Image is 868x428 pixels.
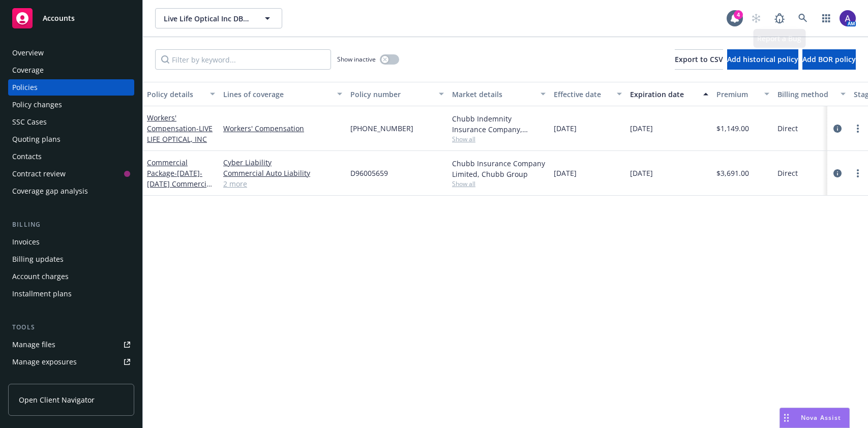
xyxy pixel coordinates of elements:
a: Policy changes [8,97,134,113]
button: Policy details [143,82,219,106]
a: Contract review [8,166,134,182]
a: Installment plans [8,286,134,302]
span: Nova Assist [801,413,841,422]
a: Quoting plans [8,131,134,147]
span: Show all [452,179,546,188]
a: Commercial Auto Liability [223,168,342,178]
a: Accounts [8,4,134,33]
a: Switch app [816,8,836,28]
img: photo [840,10,856,26]
div: Manage exposures [12,354,77,370]
div: Chubb Insurance Company Limited, Chubb Group [452,158,546,179]
span: [DATE] [554,168,577,178]
div: SSC Cases [12,114,47,130]
button: Lines of coverage [219,82,346,106]
a: circleInformation [831,123,844,135]
a: Commercial Package [147,158,213,199]
a: Workers' Compensation [223,123,342,134]
button: Nova Assist [780,408,850,428]
a: more [852,167,864,179]
span: $1,149.00 [716,123,749,134]
span: [DATE] [630,168,653,178]
div: Contract review [12,166,66,182]
button: Effective date [550,82,626,106]
a: Cyber Liability [223,157,342,168]
button: Policy number [346,82,448,106]
a: Workers' Compensation [147,113,213,144]
a: Manage files [8,337,134,353]
div: Billing updates [12,251,64,267]
span: [PHONE_NUMBER] [350,123,413,134]
div: Policies [12,79,38,96]
button: Add historical policy [727,49,798,70]
a: more [852,123,864,135]
div: Policy details [147,89,204,100]
div: Chubb Indemnity Insurance Company, Chubb Group [452,113,546,135]
span: [DATE] [554,123,577,134]
a: SSC Cases [8,114,134,130]
div: Manage files [12,337,55,353]
a: Invoices [8,234,134,250]
span: Direct [777,123,798,134]
div: Quoting plans [12,131,61,147]
button: Billing method [773,82,850,106]
a: Account charges [8,268,134,285]
span: [DATE] [630,123,653,134]
span: Show all [452,135,546,143]
a: Manage certificates [8,371,134,387]
span: - [DATE]-[DATE] Commercial Package Policy [147,168,213,199]
button: Add BOR policy [802,49,856,70]
span: Open Client Navigator [19,394,95,405]
a: Search [793,8,813,28]
button: Live Life Optical Inc DBA: Live Life Optical [155,8,282,28]
span: Show inactive [337,55,376,64]
div: 4 [734,10,743,19]
div: Billing method [777,89,834,100]
a: Coverage [8,62,134,78]
span: Accounts [43,14,75,22]
a: Overview [8,45,134,61]
a: Billing updates [8,251,134,267]
div: Contacts [12,148,42,165]
a: Manage exposures [8,354,134,370]
span: Export to CSV [675,54,723,64]
button: Export to CSV [675,49,723,70]
span: D96005659 [350,168,388,178]
div: Invoices [12,234,40,250]
div: Billing [8,220,134,230]
a: Contacts [8,148,134,165]
a: Coverage gap analysis [8,183,134,199]
button: Expiration date [626,82,712,106]
div: Effective date [554,89,611,100]
input: Filter by keyword... [155,49,331,70]
a: Report a Bug [769,8,790,28]
div: Policy changes [12,97,62,113]
span: Direct [777,168,798,178]
span: Add BOR policy [802,54,856,64]
span: Live Life Optical Inc DBA: Live Life Optical [164,13,252,24]
div: Coverage [12,62,44,78]
div: Premium [716,89,758,100]
div: Lines of coverage [223,89,331,100]
span: $3,691.00 [716,168,749,178]
button: Premium [712,82,773,106]
div: Market details [452,89,534,100]
div: Overview [12,45,44,61]
div: Coverage gap analysis [12,183,88,199]
div: Drag to move [780,408,793,427]
button: Market details [448,82,550,106]
div: Manage certificates [12,371,79,387]
span: Add historical policy [727,54,798,64]
div: Installment plans [12,286,72,302]
a: Policies [8,79,134,96]
a: Start snowing [746,8,766,28]
div: Account charges [12,268,69,285]
div: Policy number [350,89,433,100]
a: circleInformation [831,167,844,179]
div: Expiration date [630,89,697,100]
a: 2 more [223,178,342,189]
div: Tools [8,322,134,332]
